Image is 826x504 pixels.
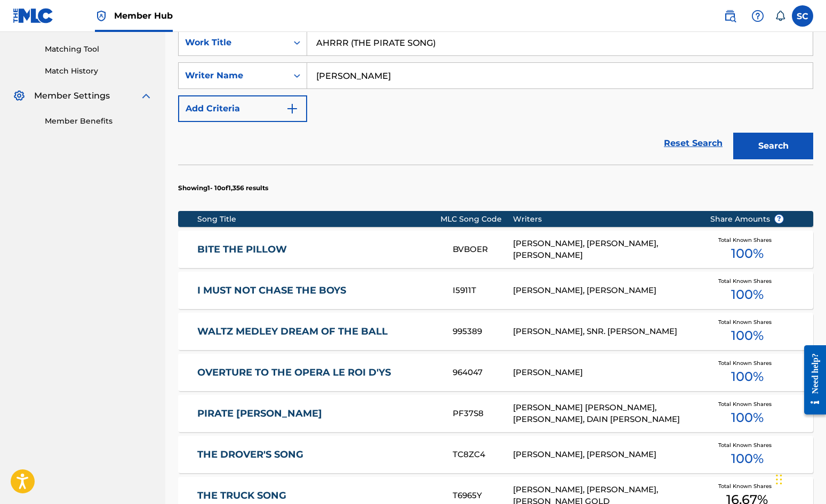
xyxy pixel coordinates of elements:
[45,66,153,77] a: Match History
[731,326,764,345] span: 100 %
[453,243,513,256] div: BVBOER
[178,183,268,193] p: Showing 1 - 10 of 1,356 results
[719,5,741,27] a: Public Search
[185,69,281,82] div: Writer Name
[286,102,299,115] img: 9d2ae6d4665cec9f34b9.svg
[747,5,768,27] div: Help
[197,408,438,420] a: PIRATE [PERSON_NAME]
[513,326,694,338] div: [PERSON_NAME], SNR. [PERSON_NAME]
[178,29,813,165] form: Search Form
[731,449,764,468] span: 100 %
[197,367,438,379] a: OVERTURE TO THE OPERA LE ROI D'YS
[185,36,281,49] div: Work Title
[95,10,108,22] img: Top Rightsholder
[453,284,513,297] div: I5911T
[13,8,54,23] img: MLC Logo
[178,95,307,122] button: Add Criteria
[513,449,694,461] div: [PERSON_NAME], [PERSON_NAME]
[197,214,440,225] div: Song Title
[718,318,776,326] span: Total Known Shares
[197,449,438,461] a: THE DROVER'S SONG
[731,244,764,263] span: 100 %
[513,284,694,297] div: [PERSON_NAME], [PERSON_NAME]
[718,482,776,490] span: Total Known Shares
[710,214,784,225] span: Share Amounts
[453,490,513,502] div: T6965Y
[792,5,813,27] div: User Menu
[453,367,513,379] div: 964047
[718,359,776,367] span: Total Known Shares
[453,326,513,338] div: 995389
[13,90,26,102] img: Member Settings
[731,408,764,427] span: 100 %
[718,236,776,244] span: Total Known Shares
[197,284,438,297] a: I MUST NOT CHASE THE BOYS
[513,402,694,426] div: [PERSON_NAME] [PERSON_NAME], [PERSON_NAME], DAIN [PERSON_NAME]
[513,238,694,262] div: [PERSON_NAME], [PERSON_NAME], [PERSON_NAME]
[513,214,694,225] div: Writers
[114,10,173,22] span: Member Hub
[733,133,813,159] button: Search
[718,441,776,449] span: Total Known Shares
[453,449,513,461] div: TC8ZC4
[140,90,153,102] img: expand
[724,10,736,22] img: search
[659,132,728,155] a: Reset Search
[775,215,783,223] span: ?
[197,243,438,256] a: BITE THE PILLOW
[197,490,438,502] a: THE TRUCK SONG
[773,453,826,504] iframe: Chat Widget
[34,90,110,102] span: Member Settings
[796,341,826,418] iframe: Resource Center
[718,277,776,285] span: Total Known Shares
[453,408,513,420] div: PF37S8
[45,44,153,55] a: Matching Tool
[45,116,153,127] a: Member Benefits
[731,367,764,386] span: 100 %
[513,367,694,379] div: [PERSON_NAME]
[776,464,782,495] div: Drag
[197,326,438,338] a: WALTZ MEDLEY DREAM OF THE BALL
[718,400,776,408] span: Total Known Shares
[440,214,513,225] div: MLC Song Code
[751,10,764,22] img: help
[775,11,785,21] div: Notifications
[731,285,764,304] span: 100 %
